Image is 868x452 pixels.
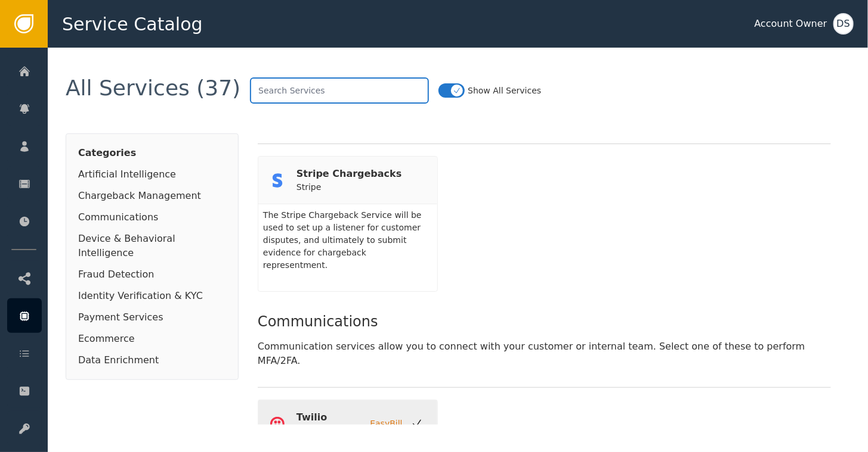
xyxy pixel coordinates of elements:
[78,310,226,325] div: Payment Services
[258,311,831,388] div: Communications
[78,189,226,203] div: Chargeback Management
[258,339,831,368] div: Communication services allow you to connect with your customer or internal team. Select one of th...
[78,167,226,182] div: Artificial Intelligence
[468,85,541,97] label: Show All Services
[78,232,226,260] div: Device & Behavioral Intelligence
[66,77,240,104] div: All Services (37)
[296,181,401,194] div: Stripe
[250,77,429,104] input: Search Services
[78,210,226,225] div: Communications
[296,167,401,181] div: Stripe Chargebacks
[755,17,827,31] div: Account Owner
[370,417,402,430] div: EasyBill
[62,11,203,38] span: Service Catalog
[78,289,226,303] div: Identity Verification & KYC
[78,267,226,282] div: Fraud Detection
[263,210,422,270] span: The Stripe Chargeback Service will be used to set up a listener for customer disputes, and ultima...
[78,332,226,346] div: Ecommerce
[78,353,226,367] div: Data Enrichment
[296,410,327,425] div: Twilio
[78,146,226,160] span: Categories
[833,13,854,35] button: DS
